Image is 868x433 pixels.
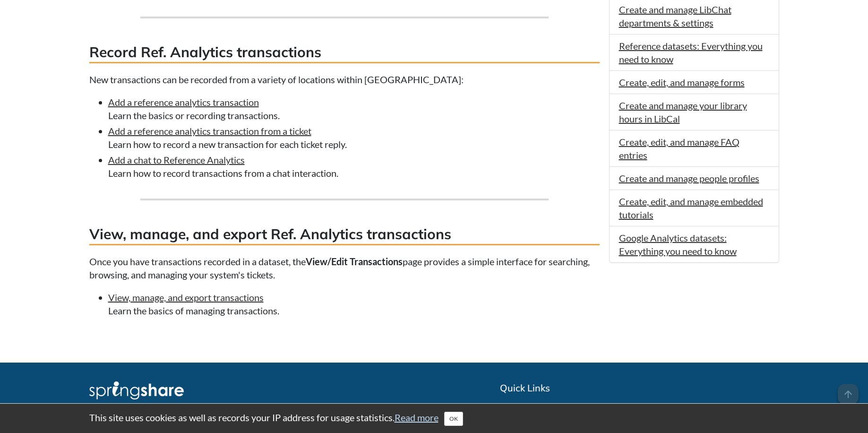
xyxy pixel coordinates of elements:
[619,232,737,257] a: Google Analytics datasets: Everything you need to know
[80,411,789,426] div: This site uses cookies as well as records your IP address for usage statistics.
[619,100,747,124] a: Create and manage your library hours in LibCal
[619,40,763,65] a: Reference datasets: Everything you need to know
[108,291,600,317] li: Learn the basics of managing transactions.
[619,196,763,220] a: Create, edit, and manage embedded tutorials
[89,255,600,281] p: Once you have transactions recorded in a dataset, the page provides a simple interface for search...
[108,154,245,165] a: Add a chat to Reference Analytics
[500,403,511,414] i: videocam
[838,385,859,396] a: arrow_upward
[108,95,600,122] li: Learn the basics or recording transactions.
[108,96,259,108] a: Add a reference analytics transaction
[108,153,600,180] li: Learn how to record transactions from a chat interaction.
[108,125,311,137] a: Add a reference analytics transaction from a ticket
[619,4,731,28] a: Create and manage LibChat departments & settings
[513,403,554,412] a: Live Training
[619,77,745,88] a: Create, edit, and manage forms
[108,292,264,303] a: View, manage, and export transactions
[619,173,759,184] a: Create and manage people profiles
[838,384,859,405] span: arrow_upward
[444,412,463,426] button: Close
[306,256,403,267] strong: View/Edit Transactions
[619,136,739,161] a: Create, edit, and manage FAQ entries
[89,73,600,86] p: New transactions can be recorded from a variety of locations within [GEOGRAPHIC_DATA]:
[500,381,779,395] h2: Quick Links
[108,124,600,151] li: Learn how to record a new transaction for each ticket reply.
[395,412,438,423] a: Read more
[89,42,600,63] h3: Record Ref. Analytics transactions
[89,224,600,245] h3: View, manage, and export Ref. Analytics transactions
[89,381,184,399] img: Springshare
